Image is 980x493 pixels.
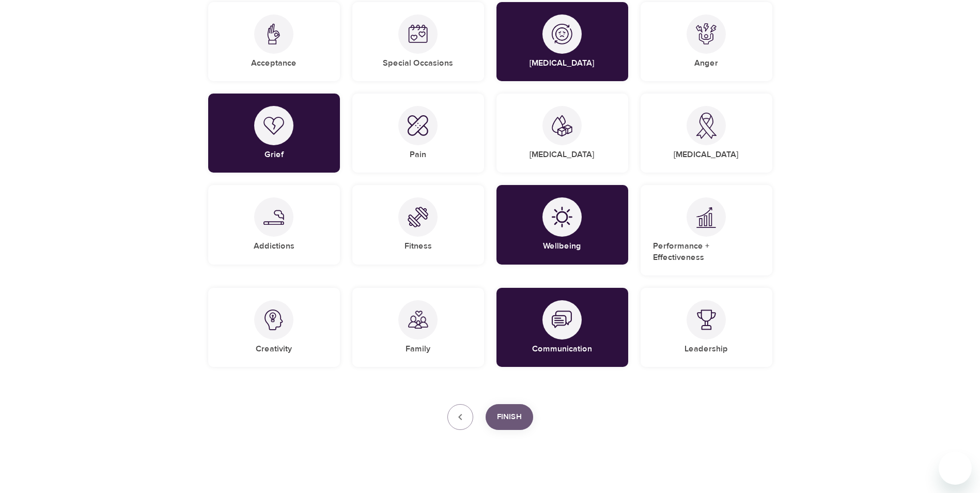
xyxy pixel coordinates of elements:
span: Finish [497,410,522,424]
button: Finish [486,404,533,430]
h5: Family [406,344,430,355]
div: Diabetes[MEDICAL_DATA] [496,94,628,173]
h5: Wellbeing [543,241,581,252]
div: LeadershipLeadership [641,288,772,367]
div: GriefGrief [208,94,340,173]
h5: Grief [265,149,284,160]
img: Performance + Effectiveness [696,207,717,228]
img: Addictions [263,210,284,225]
div: AddictionsAddictions [208,185,340,264]
h5: Fitness [405,241,432,252]
img: Pain [408,115,428,136]
h5: Leadership [685,344,728,355]
img: Anger [696,23,717,44]
h5: Communication [532,344,592,355]
div: CommunicationCommunication [496,288,628,367]
div: Performance + EffectivenessPerformance + Effectiveness [641,185,772,275]
img: Leadership [696,310,717,330]
img: Fitness [408,207,428,227]
div: Depression[MEDICAL_DATA] [496,2,628,81]
iframe: Button to launch messaging window [939,452,972,485]
div: CreativityCreativity [208,288,340,367]
h5: [MEDICAL_DATA] [674,149,739,160]
img: Special Occasions [408,24,428,44]
img: Wellbeing [552,207,572,227]
div: WellbeingWellbeing [496,185,628,264]
div: FamilyFamily [352,288,484,367]
img: Cancer [696,113,717,139]
div: Cancer[MEDICAL_DATA] [641,94,772,173]
h5: Pain [410,149,426,160]
img: Communication [552,310,572,330]
h5: Anger [694,58,718,69]
img: Depression [552,24,572,44]
div: AngerAnger [641,2,772,81]
h5: [MEDICAL_DATA] [530,149,595,160]
div: AcceptanceAcceptance [208,2,340,81]
img: Diabetes [552,115,572,137]
div: FitnessFitness [352,185,484,264]
img: Family [408,310,428,330]
img: Grief [263,116,284,135]
h5: Creativity [256,344,292,355]
img: Acceptance [263,23,284,44]
h5: Special Occasions [383,58,453,69]
h5: Performance + Effectiveness [653,241,760,263]
h5: Acceptance [251,58,297,69]
h5: [MEDICAL_DATA] [530,58,595,69]
div: PainPain [352,94,484,173]
img: Creativity [263,310,284,330]
h5: Addictions [254,241,294,252]
div: Special OccasionsSpecial Occasions [352,2,484,81]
